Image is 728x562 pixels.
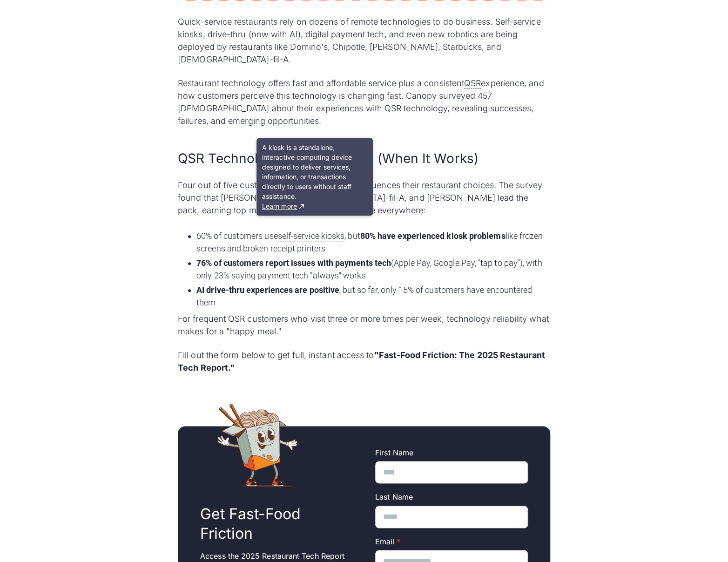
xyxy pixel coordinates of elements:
li: (Apple Pay, Google Pay, "tap to pay"), with only 23% saying payment tech "always" works [196,257,550,282]
p: Quick-service restaurants rely on dozens of remote technologies to do business. Self-service kios... [178,15,550,66]
span: Email [375,537,394,546]
h2: Get Fast-Food Friction [200,504,353,543]
span: QSR [464,78,481,88]
strong: 80% have experienced kiosk problems [360,231,506,241]
p: Restaurant technology offers fast and affordable service plus a consistent experience, and how cu... [178,77,550,127]
p: Fill out the form below to get full, instant access to [178,349,550,374]
span: Last Name [375,492,413,501]
span: First Name [375,448,413,457]
li: , but so far, only 15% of customers have encountered them [196,284,550,309]
a: Learn more [262,202,304,210]
strong: AI drive-thru experiences are positive [196,285,339,295]
span: self-service kiosks [278,231,345,241]
h2: QSR Technology Drives Loyalty (When It Works) [178,149,550,168]
p: For frequent QSR customers who visit three or more times per week, technology reliability what ma... [178,312,550,338]
strong: 76% of customers report issues with payments tech [196,258,391,268]
div: A kiosk is a standalone, interactive computing device designed to deliver services, information, ... [256,138,373,216]
p: Four out of five customers say restaurant tech influences their restaurant choices. The survey fo... [178,179,550,217]
li: 60% of customers use , but like frozen screens and broken receipt printers [196,230,550,255]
